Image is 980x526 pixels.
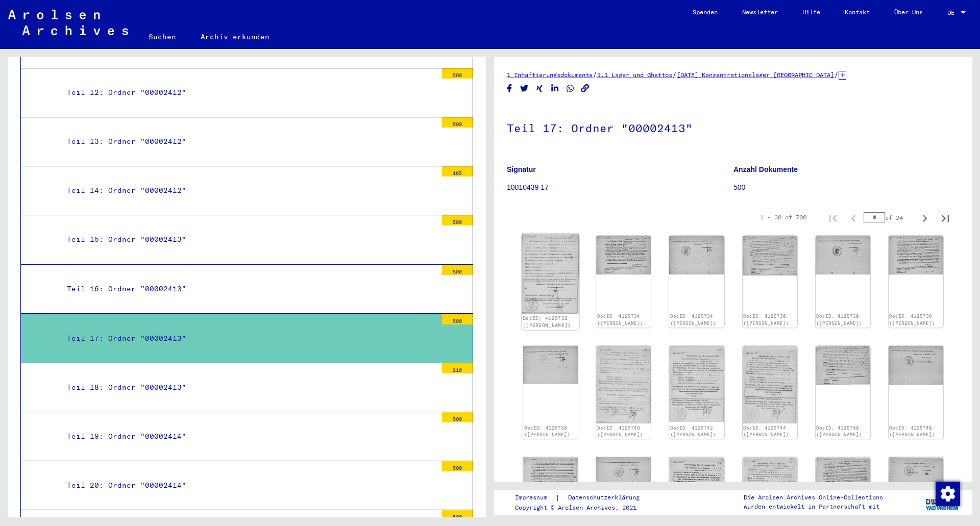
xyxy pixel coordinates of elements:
a: 1 Inhaftierungsdokumente [507,71,593,79]
p: wurden entwickelt in Partnerschaft mit [744,502,883,511]
a: [DATE] Konzentrationslager [GEOGRAPHIC_DATA] [677,71,834,79]
div: 500 [442,68,473,79]
a: DocID: 4129740 ([PERSON_NAME]) [597,425,643,438]
div: 210 [442,363,473,373]
div: 500 [442,314,473,324]
button: Copy link [580,82,591,95]
b: Anzahl Dokumente [733,165,798,173]
div: 500 [442,510,473,520]
img: 002.jpg [596,457,651,496]
button: First page [823,207,843,228]
a: Datenschutzerklärung [560,492,652,503]
div: Teil 18: Ordner "00002413" [59,378,437,397]
a: Archiv erkunden [188,24,282,49]
div: 1 – 30 of 700 [760,213,806,222]
span: DE [947,9,959,16]
div: 165 [442,166,473,177]
a: Impressum [515,492,555,503]
div: Zustimmung ändern [935,481,960,506]
div: Teil 13: Ordner "00002412" [59,132,437,152]
a: DocID: 4129734 ([PERSON_NAME]) [597,313,643,326]
img: 001.jpg [522,234,579,314]
p: 10010439 17 [507,182,733,193]
img: 001.jpg [596,236,651,274]
a: DocID: 4129736 ([PERSON_NAME]) [816,313,862,326]
div: Teil 14: Ordner "00002412" [59,181,437,201]
img: 001.jpg [523,457,578,497]
a: DocID: 4129738 ([PERSON_NAME]) [889,313,935,326]
img: 001.jpg [816,457,870,497]
h1: Teil 17: Ordner "00002413" [507,105,960,149]
img: 001.jpg [743,236,797,275]
button: Previous page [843,207,864,228]
img: Zustimmung ändern [936,482,960,506]
div: 500 [442,265,473,275]
div: Teil 19: Ordner "00002414" [59,427,437,446]
button: Next page [915,207,935,228]
img: 002.jpg [669,236,724,274]
p: Die Arolsen Archives Online-Collections [744,493,883,502]
a: Suchen [136,24,188,49]
a: DocID: 4129738 ([PERSON_NAME]) [524,425,570,438]
button: Share on LinkedIn [550,82,560,95]
img: 002.jpg [889,457,943,497]
div: of 24 [864,213,915,222]
img: 001.jpg [669,346,724,422]
img: 001.jpg [596,346,651,423]
img: 002.jpg [523,346,578,384]
button: Share on WhatsApp [565,82,576,95]
img: 001.jpg [816,346,870,385]
p: Copyright © Arolsen Archives, 2021 [515,503,652,512]
a: 1.1 Lager und Ghettos [597,71,672,79]
div: Teil 20: Ordner "00002414" [59,475,437,495]
button: Last page [935,207,955,228]
a: DocID: 4129742 ([PERSON_NAME]) [670,425,716,438]
img: 001.jpg [889,236,943,274]
span: / [672,70,677,79]
img: yv_logo.png [923,489,962,515]
img: 002.jpg [816,236,870,274]
div: 500 [442,412,473,422]
a: DocID: 4129734 ([PERSON_NAME]) [670,313,716,326]
img: 002.jpg [889,346,943,385]
img: 001.jpg [743,346,797,423]
button: Share on Xing [534,82,545,95]
a: DocID: 4129744 ([PERSON_NAME]) [743,425,789,438]
div: | [515,492,652,503]
div: Teil 15: Ordner "00002413" [59,230,437,249]
b: Signatur [507,165,536,173]
a: DocID: 4129736 ([PERSON_NAME]) [743,313,789,326]
div: 500 [442,215,473,226]
div: Teil 17: Ordner "00002413" [59,329,437,348]
img: Arolsen_neg.svg [8,10,128,35]
button: Share on Facebook [504,82,515,95]
div: 500 [442,117,473,128]
a: DocID: 4129746 ([PERSON_NAME]) [816,425,862,438]
a: DocID: 4129732 ([PERSON_NAME]) [523,315,571,328]
span: / [834,70,839,79]
a: DocID: 4129746 ([PERSON_NAME]) [889,425,935,438]
span: / [593,70,597,79]
div: 500 [442,461,473,471]
div: Teil 16: Ordner "00002413" [59,279,437,299]
div: Teil 12: Ordner "00002412" [59,83,437,103]
button: Share on Twitter [519,82,530,95]
p: 500 [733,182,960,193]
